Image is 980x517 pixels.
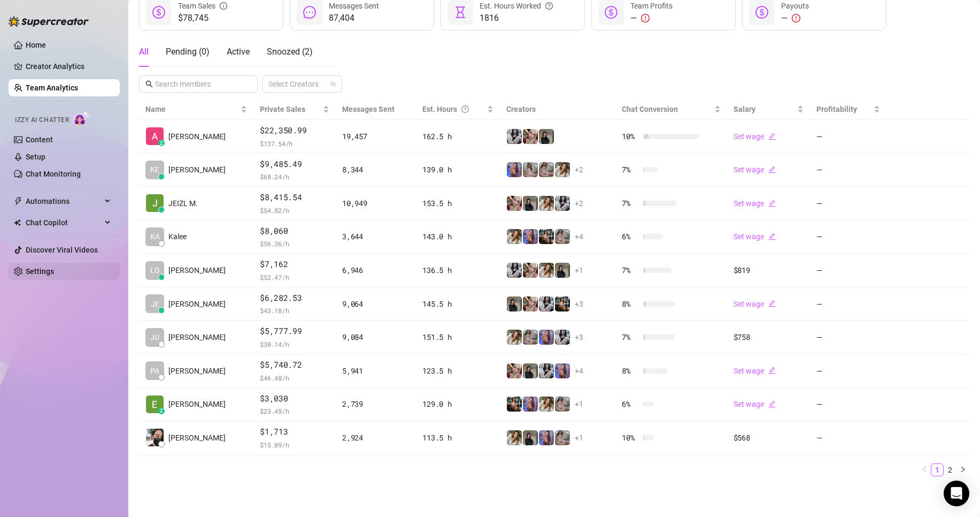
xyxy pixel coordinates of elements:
[810,154,886,187] td: —
[260,359,329,371] span: $5,740.72
[555,397,570,412] img: Daisy
[539,129,554,144] img: Anna
[422,432,493,444] div: 113.5 h
[555,430,570,445] img: Daisy
[150,331,159,343] span: JU
[26,267,54,276] a: Settings
[26,135,53,144] a: Content
[810,388,886,422] td: —
[330,81,336,87] span: team
[150,231,160,242] span: KA
[768,166,776,173] span: edit
[944,464,956,476] a: 2
[260,124,329,137] span: $22,350.99
[168,331,226,343] span: [PERSON_NAME]
[342,298,410,310] div: 9,064
[810,421,886,455] td: —
[260,158,329,171] span: $9,485.49
[768,367,776,374] span: edit
[151,298,159,310] span: JE
[260,425,329,438] span: $1,713
[260,372,329,383] span: $ 46.48 /h
[523,330,538,345] img: Daisy
[507,296,522,311] img: Anna
[918,463,931,476] li: Previous Page
[168,264,226,276] span: [PERSON_NAME]
[575,197,583,209] span: + 2
[507,397,522,412] img: Ava
[781,12,809,25] div: —
[539,430,554,445] img: Ava
[523,363,538,378] img: Anna
[555,296,570,311] img: Ava
[523,296,538,311] img: Anna
[956,463,969,476] button: right
[931,463,944,476] li: 1
[26,214,102,231] span: Chat Copilot
[960,466,966,473] span: right
[150,164,159,176] span: KE
[734,199,776,208] a: Set wageedit
[555,229,570,244] img: Daisy
[152,6,165,19] span: dollar-circle
[734,367,776,375] a: Set wageedit
[145,80,153,88] span: search
[168,164,226,176] span: [PERSON_NAME]
[539,162,554,177] img: Daisy
[422,164,493,176] div: 139.0 h
[810,221,886,254] td: —
[260,339,329,349] span: $ 38.14 /h
[768,300,776,307] span: edit
[342,331,410,343] div: 9,084
[575,365,583,377] span: + 4
[630,12,673,25] div: —
[810,287,886,321] td: —
[575,164,583,176] span: + 2
[168,365,226,377] span: [PERSON_NAME]
[9,16,89,27] img: logo-BBDzfeDw.svg
[622,197,639,209] span: 7 %
[26,246,98,254] a: Discover Viral Videos
[422,197,493,209] div: 153.5 h
[768,133,776,140] span: edit
[605,6,618,19] span: dollar-circle
[422,331,493,343] div: 151.5 h
[816,105,857,113] span: Profitability
[15,115,69,125] span: Izzy AI Chatter
[810,321,886,354] td: —
[14,219,21,226] img: Chat Copilot
[168,231,187,242] span: Kalee
[139,99,253,120] th: Name
[956,463,969,476] li: Next Page
[26,153,45,161] a: Setup
[523,162,538,177] img: Daisy
[507,330,522,345] img: Paige
[734,232,776,241] a: Set wageedit
[260,406,329,416] span: $ 23.49 /h
[523,229,538,244] img: Ava
[342,264,410,276] div: 6,946
[755,6,768,19] span: dollar-circle
[150,264,160,276] span: LO
[622,231,639,242] span: 6 %
[422,264,493,276] div: 136.5 h
[768,233,776,240] span: edit
[575,264,583,276] span: + 1
[342,231,410,242] div: 3,644
[768,400,776,408] span: edit
[622,105,678,113] span: Chat Conversion
[734,105,755,113] span: Salary
[260,238,329,249] span: $ 56.36 /h
[422,298,493,310] div: 145.5 h
[523,196,538,211] img: Anna
[158,140,165,146] div: z
[810,354,886,388] td: —
[575,298,583,310] span: + 3
[422,365,493,377] div: 123.5 h
[146,127,164,145] img: Alexicon Ortiag…
[155,78,243,90] input: Search members
[260,305,329,316] span: $ 43.18 /h
[734,432,804,444] div: $568
[260,171,329,182] span: $ 68.24 /h
[921,466,928,473] span: left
